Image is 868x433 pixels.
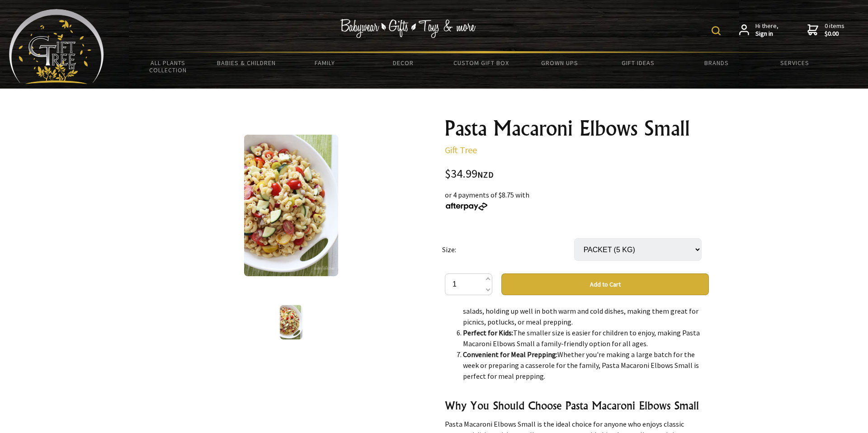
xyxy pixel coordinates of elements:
a: All Plants Collection [129,53,207,80]
span: NZD [477,169,494,180]
img: product search [712,26,721,35]
a: 0 items$0.00 [807,22,844,38]
img: Babyware - Gifts - Toys and more... [9,9,104,84]
a: Services [756,53,834,72]
li: The smaller size is easier for children to enjoy, making Pasta Macaroni Elbows Small a family-fri... [463,327,709,349]
a: Brands [677,53,755,72]
img: Pasta Macaroni Elbows Small [244,135,338,276]
span: Hi there, [755,22,778,38]
a: Gift Tree [445,144,477,155]
li: These small macaroni elbows are perfect for pasta salads, holding up well in both warm and cold d... [463,295,709,327]
a: Family [286,53,364,72]
h1: Pasta Macaroni Elbows Small [445,118,709,139]
strong: Sign in [755,30,778,38]
a: Hi there,Sign in [739,22,778,38]
a: Grown Ups [521,53,599,72]
strong: Perfect for Kids: [463,328,513,337]
img: Babywear - Gifts - Toys & more [340,19,476,38]
td: Size: [442,226,574,273]
span: 0 items [825,22,844,38]
img: Pasta Macaroni Elbows Small [280,305,302,339]
h3: Why You Should Choose Pasta Macaroni Elbows Small [445,398,709,413]
li: Whether you're making a large batch for the week or preparing a casserole for the family, Pasta M... [463,349,709,381]
a: Babies & Children [207,53,285,72]
div: or 4 payments of $8.75 with [445,189,709,211]
img: Afterpay [445,202,488,211]
a: Custom Gift Box [442,53,520,72]
strong: Convenient for Meal Prepping: [463,350,557,359]
a: Gift Ideas [599,53,677,72]
a: Decor [364,53,442,72]
button: Add to Cart [501,273,709,295]
strong: $0.00 [825,30,844,38]
div: $34.99 [445,168,709,180]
